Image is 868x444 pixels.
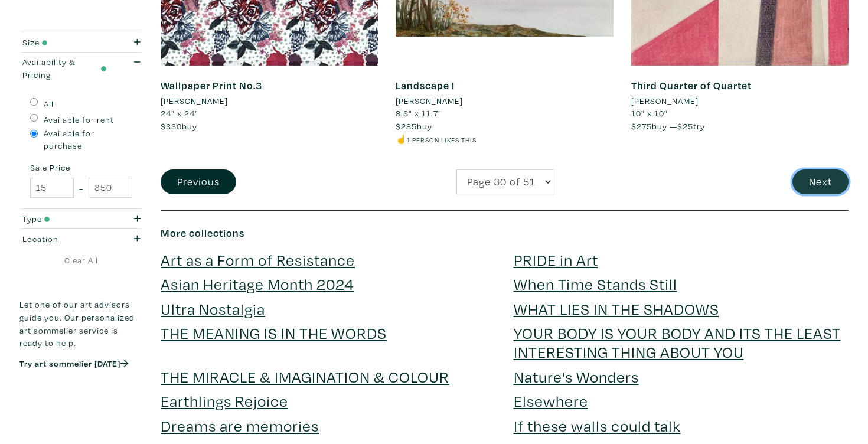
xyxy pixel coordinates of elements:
a: Elsewhere [514,390,588,411]
a: YOUR BODY IS YOUR BODY AND ITS THE LEAST INTERESTING THING ABOUT YOU [514,322,841,362]
a: Dreams are memories [161,415,319,436]
a: THE MEANING IS IN THE WORDS [161,322,387,343]
button: Size [19,32,143,52]
span: $285 [396,120,417,132]
span: 8.3" x 11.7" [396,107,442,119]
label: Available for purchase [44,127,133,152]
button: Type [19,209,143,228]
div: Size [22,36,107,49]
span: 24" x 24" [161,107,198,119]
div: Type [22,213,107,226]
li: ☝️ [396,133,613,146]
small: 1 person likes this [407,135,477,144]
a: Landscape I [396,79,455,92]
div: Availability & Pricing [22,56,107,81]
small: Sale Price [30,164,132,172]
a: WHAT LIES IN THE SHADOWS [514,298,719,319]
a: PRIDE in Art [514,249,598,270]
a: Try art sommelier [DATE] [19,358,128,369]
a: When Time Stands Still [514,273,677,294]
a: Third Quarter of Quartet [631,79,752,92]
span: - [79,180,83,196]
label: Available for rent [44,113,114,126]
a: Art as a Form of Resistance [161,249,355,270]
p: Let one of our art advisors guide you. Our personalized art sommelier service is ready to help. [19,298,143,349]
a: THE MIRACLE & IMAGINATION & COLOUR [161,366,449,387]
div: Location [22,233,107,246]
span: $25 [677,120,693,132]
button: Availability & Pricing [19,53,143,84]
h6: More collections [161,227,849,240]
a: Earthlings Rejoice [161,390,288,411]
a: [PERSON_NAME] [161,94,378,107]
a: Asian Heritage Month 2024 [161,273,354,294]
button: Location [19,229,143,249]
button: Previous [161,169,236,195]
li: [PERSON_NAME] [396,94,463,107]
a: [PERSON_NAME] [631,94,849,107]
span: $275 [631,120,652,132]
span: buy [161,120,197,132]
a: Wallpaper Print No.3 [161,79,262,92]
span: 10" x 10" [631,107,668,119]
span: buy — try [631,120,705,132]
iframe: Customer reviews powered by Trustpilot [19,381,143,406]
button: Next [792,169,849,195]
a: If these walls could talk [514,415,681,436]
li: [PERSON_NAME] [161,94,228,107]
a: Clear All [19,254,143,267]
span: buy [396,120,432,132]
a: Ultra Nostalgia [161,298,265,319]
label: All [44,97,54,110]
a: Nature's Wonders [514,366,639,387]
a: [PERSON_NAME] [396,94,613,107]
li: [PERSON_NAME] [631,94,699,107]
span: $330 [161,120,182,132]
